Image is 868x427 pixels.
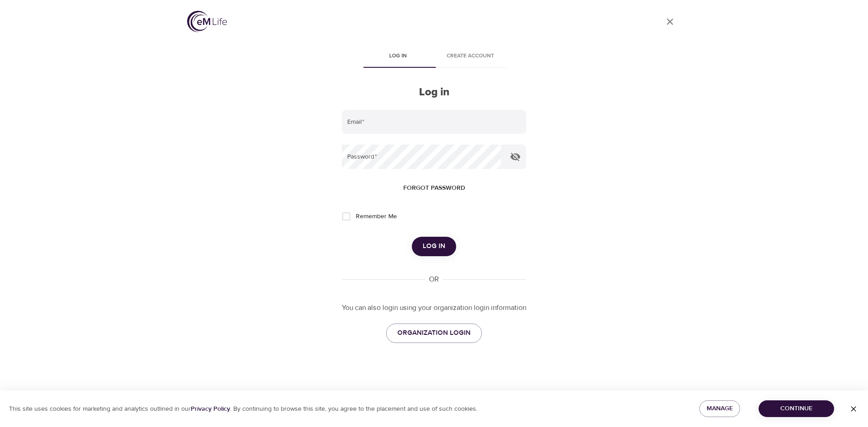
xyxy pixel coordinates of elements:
span: Remember Me [356,212,397,221]
span: Forgot password [403,183,465,194]
span: Log in [367,52,429,61]
span: Log in [423,240,445,252]
button: Forgot password [400,180,469,197]
a: ORGANIZATION LOGIN [386,324,482,343]
a: Privacy Policy [191,405,230,413]
p: You can also login using your organization login information [342,303,526,313]
img: logo [187,11,227,32]
button: Manage [699,400,740,417]
span: Manage [707,403,733,414]
div: OR [425,274,443,285]
button: Log in [412,237,456,256]
h2: Log in [342,86,526,99]
a: close [659,11,681,33]
span: Continue [766,403,827,414]
button: Continue [759,400,834,417]
div: disabled tabs example [342,46,526,68]
span: Create account [439,52,501,61]
span: ORGANIZATION LOGIN [397,327,471,339]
